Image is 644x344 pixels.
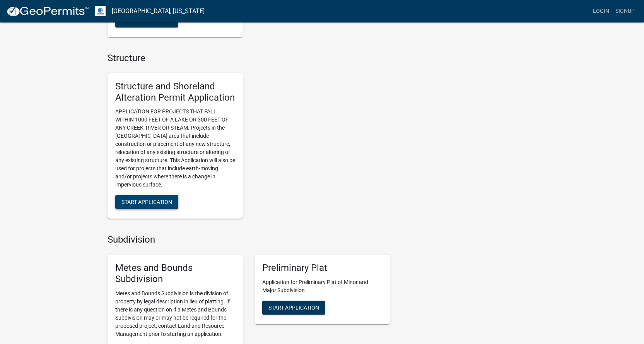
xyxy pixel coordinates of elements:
a: [GEOGRAPHIC_DATA], [US_STATE] [112,5,205,18]
p: Application for Preliminary Plat of Minor and Major Subdivision [262,278,382,294]
span: Start Application [121,17,172,23]
h5: Structure and Shoreland Alteration Permit Application [115,81,235,103]
h4: Subdivision [108,234,390,245]
button: Start Application [115,195,178,209]
button: Start Application [115,14,178,27]
h5: Preliminary Plat [262,262,382,274]
button: Start Application [262,301,325,315]
h5: Metes and Bounds Subdivision [115,262,235,285]
span: Start Application [121,199,172,205]
img: Otter Tail County, Minnesota [95,6,106,16]
p: Metes and Bounds Subdivision is the division of property by legal description in lieu of platting... [115,289,235,338]
span: Start Application [268,304,319,310]
h4: Structure [108,53,390,64]
p: APPLICATION FOR PROJECTS THAT FALL WITHIN 1000 FEET OF A LAKE OR 300 FEET OF ANY CREEK, RIVER OR ... [115,108,235,189]
a: Signup [612,4,638,19]
a: Login [590,4,612,19]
